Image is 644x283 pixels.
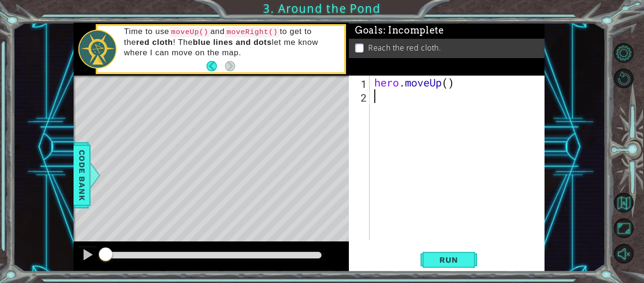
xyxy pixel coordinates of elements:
span: Goals [355,25,444,36]
button: Restart Level [614,69,634,88]
span: Code Bank [74,146,90,204]
button: Back [206,61,225,71]
span: : Incomplete [383,25,444,36]
a: Back to Map [615,190,644,215]
p: Time to use and to get to the ! The let me know where I can move on the map. [124,26,338,58]
div: 2 [351,91,370,104]
button: Next [225,61,235,71]
code: moveRight() [225,27,280,37]
button: Shift+Enter: Run current code. [421,250,477,270]
button: Ctrl + P: Pause [78,246,97,266]
div: 1 [351,77,370,91]
button: Unmute [614,244,634,264]
strong: red cloth [136,38,173,47]
span: Run [430,255,467,265]
code: moveUp() [169,27,210,37]
strong: blue lines and dots [193,38,272,47]
button: Level Options [614,43,634,63]
button: Maximize Browser [614,218,634,238]
p: Reach the red cloth. [368,43,441,53]
button: Back to Map [614,193,634,213]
